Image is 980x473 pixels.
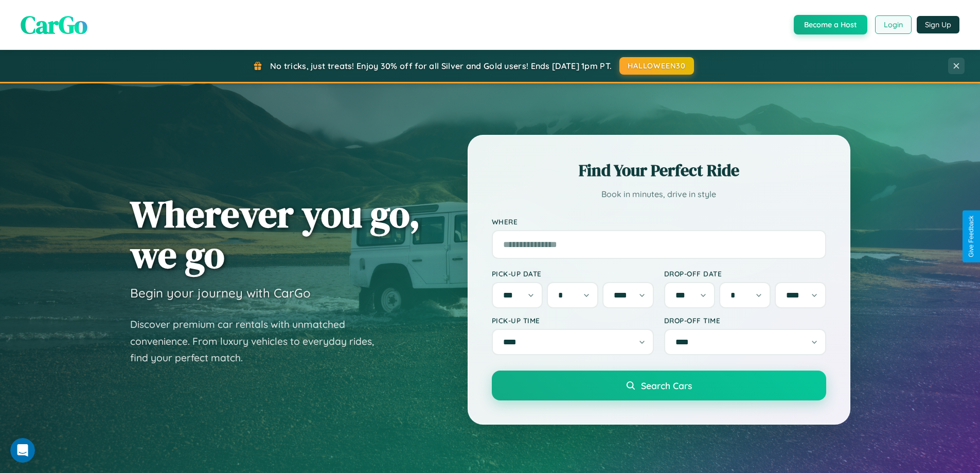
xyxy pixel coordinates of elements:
[130,194,420,275] h1: Wherever you go, we go
[492,187,826,202] p: Book in minutes, drive in style
[492,217,826,226] label: Where
[492,371,826,400] button: Search Cars
[641,380,692,391] span: Search Cars
[664,269,826,278] label: Drop-off Date
[130,316,387,366] p: Discover premium car rentals with unmatched convenience. From luxury vehicles to everyday rides, ...
[917,16,959,33] button: Sign Up
[21,8,87,42] span: CarGo
[619,57,694,75] button: HALLOWEEN30
[664,316,826,325] label: Drop-off Time
[794,15,867,34] button: Become a Host
[270,61,612,71] span: No tricks, just treats! Enjoy 30% off for all Silver and Gold users! Ends [DATE] 1pm PT.
[10,438,35,463] iframe: Intercom live chat
[492,269,654,278] label: Pick-up Date
[130,285,311,301] h3: Begin your journey with CarGo
[492,159,826,182] h2: Find Your Perfect Ride
[968,216,975,257] div: Give Feedback
[492,316,654,325] label: Pick-up Time
[875,15,912,34] button: Login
